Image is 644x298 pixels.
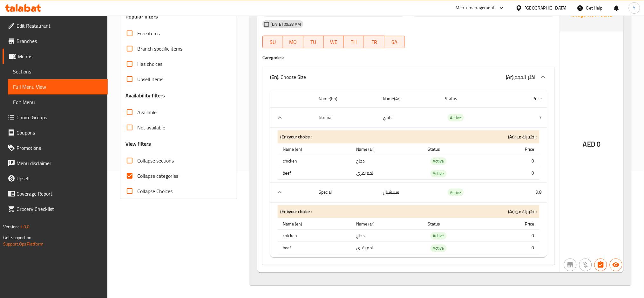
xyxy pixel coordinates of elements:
span: اختر الحجم [515,72,536,82]
p: Choose Size [270,73,306,81]
span: Active [448,114,464,121]
th: Name (ar) [351,218,423,230]
a: Branches [3,33,108,49]
a: Full Menu View [8,79,108,94]
td: 7 [504,107,547,128]
h3: View filters [125,140,151,148]
span: Version: [3,223,19,231]
button: TU [303,36,324,48]
div: Active [430,232,447,240]
th: Status [423,218,495,230]
span: Free items [137,30,160,37]
td: سبيشيال [378,182,440,202]
td: 0 [495,155,539,167]
button: expand row [275,188,285,197]
span: Collapse Choices [137,187,173,195]
span: Get support on: [3,233,32,242]
a: Coverage Report [3,186,108,201]
a: Promotions [3,140,108,156]
div: Menu-management [456,4,495,12]
table: purchases [278,218,539,254]
a: Menus [3,49,108,64]
span: AED [583,138,595,150]
td: دجاج [351,230,423,242]
a: Edit Menu [8,94,108,110]
th: Name (en) [278,143,351,155]
b: (Ar): اختيارك من: [508,133,537,141]
a: Choice Groups [3,110,108,125]
td: 0 [495,167,539,180]
h3: Availability filters [125,92,165,99]
span: Branches [17,37,103,45]
div: [GEOGRAPHIC_DATA] [525,4,567,11]
td: 9.8 [504,182,547,202]
span: WE [326,38,342,47]
th: Name (ar) [351,143,423,155]
span: Active [430,245,447,252]
span: Available [137,108,157,116]
span: Edit Restaurant [17,22,103,30]
a: Menu disclaimer [3,156,108,171]
div: (En): Choose Size(Ar):اختر الحجم [262,67,555,87]
div: Active [430,245,447,252]
th: Price [495,143,539,155]
span: Promotions [17,144,103,152]
span: SA [387,38,402,47]
th: beef [278,167,351,180]
span: Has choices [137,60,162,68]
th: Status [440,90,504,108]
table: purchases [278,143,539,180]
span: Grocery Checklist [17,205,103,213]
td: 0 [495,230,539,242]
button: FR [364,36,384,48]
a: Sections [8,64,108,79]
td: عادي [378,107,440,128]
th: Price [495,218,539,230]
a: Coupons [3,125,108,140]
span: Active [430,170,447,177]
h4: Caregories: [262,54,555,61]
a: Upsell [3,171,108,186]
button: SU [262,36,283,48]
b: (En): [270,72,279,82]
td: 0 [495,242,539,254]
span: FR [367,38,382,47]
a: Support.OpsPlatform [3,240,44,248]
th: Normal [314,107,378,128]
button: SA [384,36,405,48]
span: Coverage Report [17,190,103,198]
a: Edit Restaurant [3,18,108,33]
span: Upsell [17,175,103,182]
span: Choice Groups [17,114,103,121]
th: Name(En) [314,90,378,108]
button: TH [344,36,364,48]
span: Not available [137,124,165,131]
span: Full Menu View [13,83,103,91]
th: chicken [278,230,351,242]
button: Has choices [594,259,607,271]
button: expand row [275,113,285,122]
span: Collapse categories [137,172,178,180]
span: Sections [13,68,103,75]
button: Available [610,259,622,271]
b: (Ar): اختيارك من: [508,208,537,216]
span: Y [633,4,636,11]
button: Not branch specific item [564,259,577,271]
span: Active [430,157,447,165]
span: Collapse sections [137,157,174,164]
b: (Ar): [506,72,515,82]
button: MO [283,36,303,48]
span: TH [346,38,362,47]
a: Grocery Checklist [3,201,108,217]
span: [DATE] 09:38 AM [268,21,303,27]
span: TU [306,38,321,47]
b: (En): your choice : [280,208,312,216]
span: MO [286,38,301,47]
span: Active [448,189,464,196]
table: choices table [270,90,547,257]
span: Branch specific items [137,45,182,52]
th: Special [314,182,378,202]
